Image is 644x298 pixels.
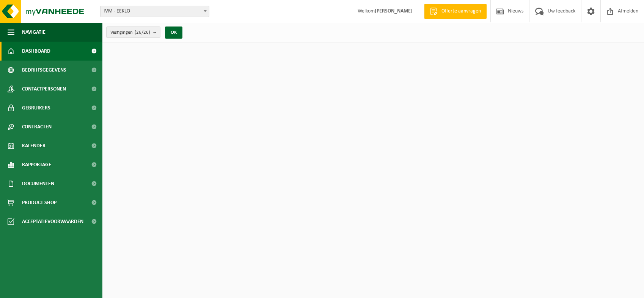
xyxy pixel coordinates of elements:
span: IVM - EEKLO [100,6,209,17]
span: Documenten [22,174,54,193]
count: (26/26) [135,30,150,35]
span: Contactpersonen [22,80,66,98]
span: Gebruikers [22,98,50,117]
span: Kalender [22,136,46,155]
a: Offerte aanvragen [424,4,487,19]
span: Acceptatievoorwaarden [22,212,83,231]
button: Vestigingen(26/26) [106,27,160,38]
span: Dashboard [22,42,50,61]
span: Offerte aanvragen [440,8,483,15]
span: IVM - EEKLO [101,6,209,17]
span: Rapportage [22,155,51,174]
span: Product Shop [22,193,57,212]
span: Contracten [22,117,52,136]
strong: [PERSON_NAME] [375,8,413,14]
span: Vestigingen [110,27,150,38]
button: OK [165,27,182,39]
span: Navigatie [22,23,46,42]
span: Bedrijfsgegevens [22,61,66,80]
